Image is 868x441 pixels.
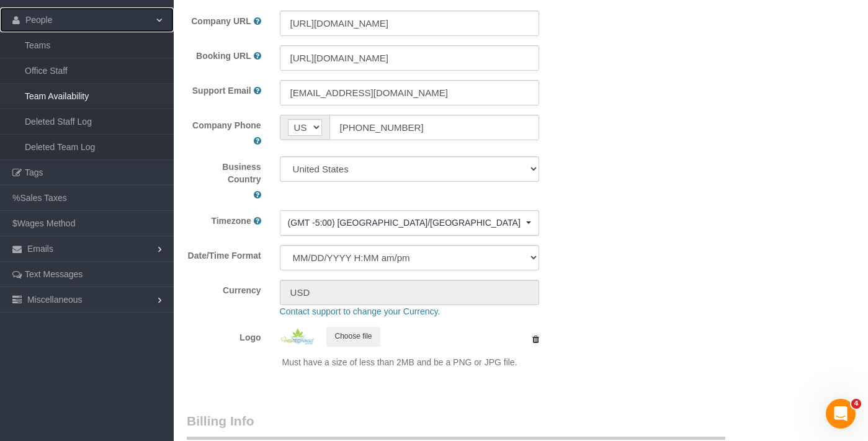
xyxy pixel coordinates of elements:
[288,216,524,229] span: (GMT -5:00) [GEOGRAPHIC_DATA]/[GEOGRAPHIC_DATA]
[177,327,271,344] label: Logo
[211,215,251,227] label: Timezone
[196,50,251,62] label: Booking URL
[187,161,261,185] label: Business Country
[192,119,261,131] label: Company Phone
[280,210,540,236] ol: Choose Timezone
[329,115,540,140] input: Phone
[27,295,83,305] span: Miscellaneous
[191,15,251,27] label: Company URL
[851,399,861,409] span: 4
[280,210,540,236] button: (GMT -5:00) [GEOGRAPHIC_DATA]/[GEOGRAPHIC_DATA]
[192,84,251,97] label: Support Email
[27,244,53,254] span: Emails
[25,15,53,25] span: People
[271,305,828,318] div: Contact support to change your Currency.
[282,356,540,368] p: Must have a size of less than 2MB and be a PNG or JPG file.
[326,327,380,346] button: Choose file
[177,280,271,296] label: Currency
[25,269,83,279] span: Text Messages
[177,245,271,262] label: Date/Time Format
[280,327,315,345] img: logo-370d5b7f9aadaf985f16252fb9c6e9c0.jpg
[17,218,76,228] span: Wages Method
[25,167,43,177] span: Tags
[187,412,725,440] legend: Billing Info
[826,399,856,429] iframe: Intercom live chat
[20,193,66,203] span: Sales Taxes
